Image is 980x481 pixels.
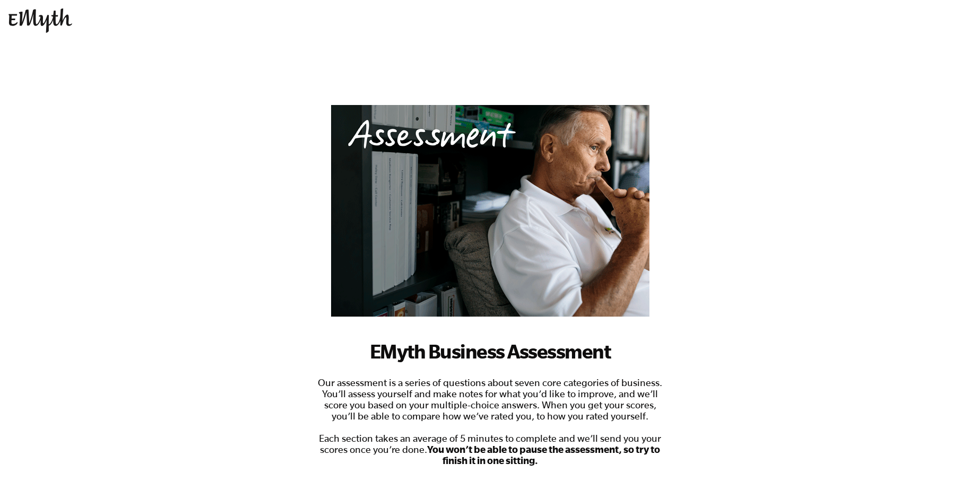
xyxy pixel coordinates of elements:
img: EMyth [8,8,72,33]
img: business-systems-assessment [331,105,649,317]
iframe: Chat Widget [927,430,980,481]
strong: You won’t be able to pause the assessment, so try to finish it in one sitting. [427,444,660,466]
span: Our assessment is a series of questions about seven core categories of business. You’ll assess yo... [318,377,662,466]
h1: EMyth Business Assessment [315,339,665,363]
